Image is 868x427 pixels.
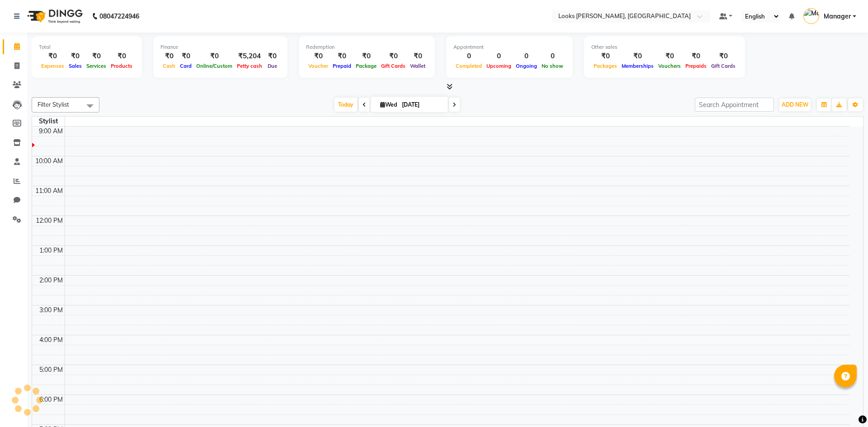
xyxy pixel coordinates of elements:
div: ₹0 [66,51,84,61]
div: Stylist [32,117,65,126]
div: ₹0 [39,51,66,61]
span: Wed [378,101,399,108]
span: Prepaid [330,63,354,69]
input: Search Appointment [695,98,774,112]
div: ₹0 [683,51,709,61]
span: Online/Custom [194,63,235,69]
span: Sales [66,63,84,69]
div: ₹0 [591,51,619,61]
div: 11:00 AM [33,186,65,196]
span: Gift Cards [709,63,738,69]
div: 0 [514,51,539,61]
div: 1:00 PM [38,246,65,255]
span: Today [335,98,357,112]
span: Voucher [306,63,330,69]
div: 0 [453,51,484,61]
span: Wallet [408,63,428,69]
span: Gift Cards [379,63,408,69]
div: 4:00 PM [38,335,65,345]
div: 10:00 AM [33,156,65,166]
div: ₹0 [160,51,178,61]
div: 0 [539,51,566,61]
div: ₹0 [379,51,408,61]
span: Completed [453,63,484,69]
b: 08047224946 [99,4,139,29]
div: ₹0 [264,51,280,61]
span: Products [108,63,135,69]
span: Ongoing [514,63,539,69]
div: Total [39,43,135,51]
span: ADD NEW [782,101,808,108]
span: Upcoming [484,63,514,69]
span: Prepaids [683,63,709,69]
div: 5:00 PM [38,365,65,375]
img: Manager [803,8,819,24]
img: logo [23,4,85,29]
input: 2025-09-03 [399,98,444,112]
span: Vouchers [656,63,683,69]
div: 0 [484,51,514,61]
span: Cash [160,63,178,69]
div: ₹0 [330,51,354,61]
div: 9:00 AM [37,127,65,136]
div: ₹0 [84,51,108,61]
div: Redemption [306,43,428,51]
span: Expenses [39,63,66,69]
div: ₹0 [306,51,330,61]
div: ₹0 [408,51,428,61]
button: ADD NEW [779,99,811,111]
div: Appointment [453,43,566,51]
div: 3:00 PM [38,305,65,315]
div: ₹0 [656,51,683,61]
div: Finance [160,43,280,51]
div: ₹0 [178,51,194,61]
div: Other sales [591,43,738,51]
span: Manager [824,12,851,21]
div: 6:00 PM [38,395,65,404]
span: Filter Stylist [38,101,69,108]
div: ₹0 [354,51,379,61]
span: Services [84,63,108,69]
span: Memberships [619,63,656,69]
span: Petty cash [235,63,264,69]
div: 12:00 PM [34,216,65,225]
div: ₹5,204 [235,51,264,61]
div: ₹0 [108,51,135,61]
span: No show [539,63,566,69]
span: Due [265,63,279,69]
div: ₹0 [194,51,235,61]
span: Package [354,63,379,69]
div: 2:00 PM [38,276,65,285]
div: ₹0 [619,51,656,61]
span: Packages [591,63,619,69]
span: Card [178,63,194,69]
div: ₹0 [709,51,738,61]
